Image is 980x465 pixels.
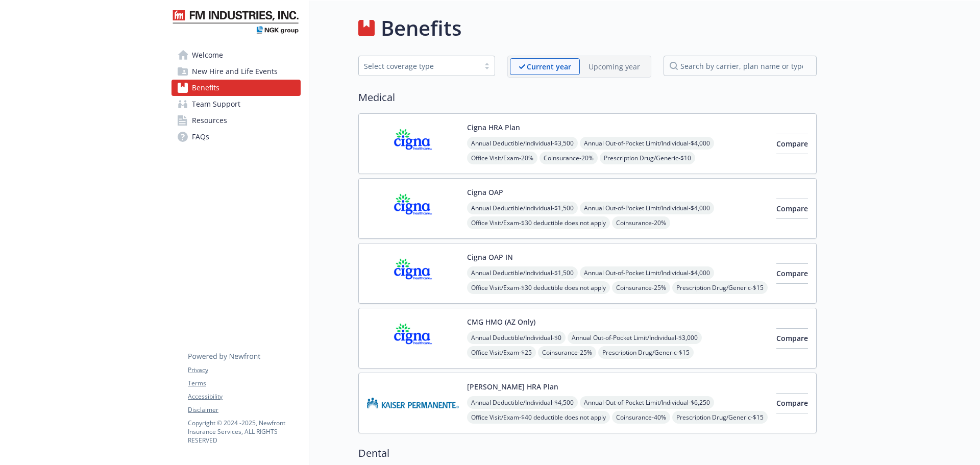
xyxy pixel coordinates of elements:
span: Annual Deductible/Individual - $1,500 [467,266,578,279]
a: Disclaimer [188,405,300,414]
span: Office Visit/Exam - 20% [467,152,537,164]
button: CMG HMO (AZ Only) [467,316,535,327]
span: Coinsurance - 20% [612,216,670,229]
div: Select coverage type [364,61,474,71]
a: FAQs [171,129,301,145]
a: Accessibility [188,392,300,401]
button: Cigna OAP IN [467,252,513,262]
a: Terms [188,379,300,388]
h2: Medical [358,90,817,105]
a: Welcome [171,47,301,63]
span: Welcome [192,47,223,63]
span: Annual Out-of-Pocket Limit/Individual - $4,000 [580,137,714,150]
h1: Benefits [381,13,461,43]
span: Coinsurance - 20% [540,152,598,164]
a: Privacy [188,365,300,375]
span: Annual Deductible/Individual - $3,500 [467,137,578,150]
a: New Hire and Life Events [171,63,301,80]
button: Cigna HRA Plan [467,122,520,133]
span: FAQs [192,129,209,145]
span: Office Visit/Exam - $30 deductible does not apply [467,216,610,229]
button: Compare [776,263,808,284]
span: Compare [776,204,808,213]
span: Annual Deductible/Individual - $4,500 [467,396,578,409]
a: Team Support [171,96,301,112]
span: Office Visit/Exam - $40 deductible does not apply [467,411,610,424]
a: Resources [171,112,301,129]
span: Prescription Drug/Generic - $15 [598,346,694,359]
span: Coinsurance - 40% [612,411,670,424]
span: Team Support [192,96,240,112]
span: Annual Out-of-Pocket Limit/Individual - $4,000 [580,202,714,214]
span: Office Visit/Exam - $30 deductible does not apply [467,281,610,294]
span: Annual Out-of-Pocket Limit/Individual - $3,000 [568,331,702,344]
span: Annual Out-of-Pocket Limit/Individual - $6,250 [580,396,714,409]
button: Compare [776,393,808,413]
img: Kaiser Permanente Insurance Company carrier logo [367,381,459,425]
p: Current year [527,61,571,72]
span: Coinsurance - 25% [612,281,670,294]
span: Annual Out-of-Pocket Limit/Individual - $4,000 [580,266,714,279]
span: Compare [776,139,808,149]
span: Compare [776,268,808,278]
img: CIGNA carrier logo [367,122,459,165]
span: Prescription Drug/Generic - $15 [672,281,768,294]
span: Prescription Drug/Generic - $10 [600,152,695,164]
span: Office Visit/Exam - $25 [467,346,536,359]
span: Resources [192,112,227,129]
h2: Dental [358,446,817,461]
a: Benefits [171,80,301,96]
button: Compare [776,328,808,349]
span: Benefits [192,80,219,96]
p: Upcoming year [589,61,640,72]
button: Cigna OAP [467,187,503,198]
span: New Hire and Life Events [192,63,278,80]
span: Coinsurance - 25% [538,346,596,359]
button: Compare [776,134,808,154]
button: [PERSON_NAME] HRA Plan [467,381,558,392]
span: Annual Deductible/Individual - $0 [467,331,566,344]
span: Compare [776,398,808,408]
span: Compare [776,333,808,343]
img: CIGNA carrier logo [367,316,459,360]
p: Copyright © 2024 - 2025 , Newfront Insurance Services, ALL RIGHTS RESERVED [188,419,300,445]
span: Annual Deductible/Individual - $1,500 [467,202,578,214]
input: search by carrier, plan name or type [664,56,817,76]
img: CIGNA carrier logo [367,187,459,230]
button: Compare [776,199,808,219]
img: CIGNA carrier logo [367,252,459,295]
span: Prescription Drug/Generic - $15 [672,411,768,424]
